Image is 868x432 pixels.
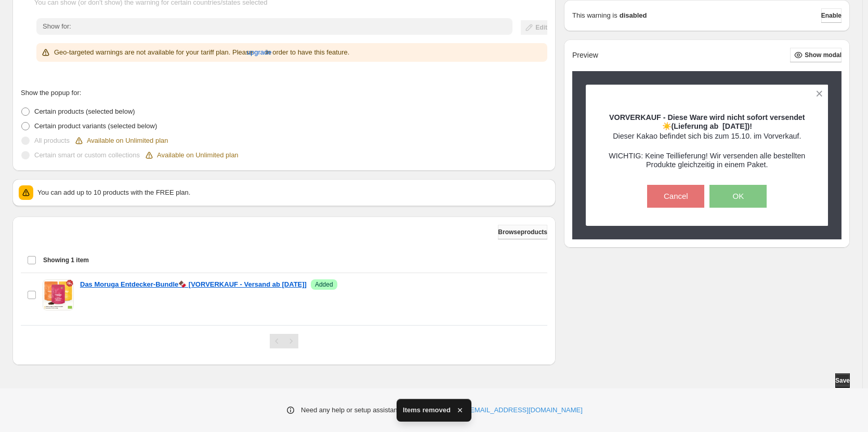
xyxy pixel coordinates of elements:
span: Certain products (selected below) [34,107,135,115]
span: Items removed [403,405,451,415]
button: Cancel [647,185,704,208]
button: Show modal [790,48,841,62]
span: Browse products [498,228,547,236]
span: upgrade [247,47,272,58]
span: Save [835,376,850,385]
a: [EMAIL_ADDRESS][DOMAIN_NAME] [468,405,583,415]
p: All products [34,136,70,146]
span: Certain product variants (selected below) [34,122,157,130]
p: Certain smart or custom collections [34,150,140,160]
button: Enable [821,8,841,23]
div: Available on Unlimited plan [74,136,168,146]
button: upgrade [247,44,272,61]
img: Das Moruga Entdecker-Bundle🍫 [VORVERKAUF - Versand ab 15.10.2025] [43,279,74,310]
nav: Pagination [270,334,298,348]
p: Geo-targeted warnings are not available for your tariff plan. Please in order to have this feature. [54,47,349,58]
p: This warning is [572,10,617,21]
span: Show the popup for: [21,89,81,97]
p: You can add up to 10 products with the FREE plan. [37,187,549,198]
h3: WICHTIG: Keine Teillieferung! Wir versenden alle bestellten Produkte gleichzeitig in einem Paket. [604,152,810,169]
button: Save [835,373,850,388]
strong: )! [609,113,805,130]
div: Available on Unlimited plan [144,150,239,160]
h2: Preview [572,51,598,60]
button: OK [709,185,767,208]
strong: disabled [620,10,647,21]
a: Das Moruga Entdecker-Bundle🍫 [VORVERKAUF - Versand ab [DATE]] [80,279,307,290]
span: Show for: [43,22,71,30]
span: Enable [821,11,841,20]
span: VORVERKAUF - Diese Ware wird nicht sofort versendet ☀️(Lieferung ab [DATE] [609,113,805,130]
span: Added [315,280,333,289]
button: Browseproducts [498,225,547,239]
span: Showing 1 item [43,256,89,264]
span: Show modal [805,51,841,59]
span: Dieser Kakao befindet sich bis zum 15.10. im Vorverkauf. [613,132,801,140]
